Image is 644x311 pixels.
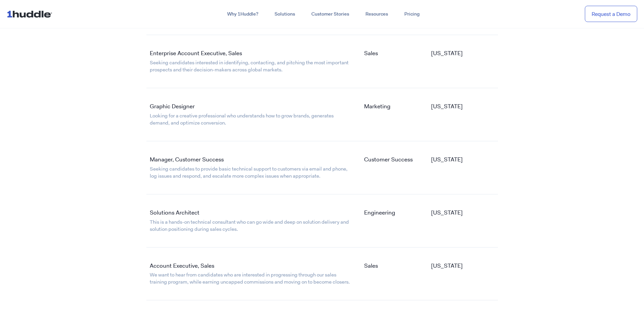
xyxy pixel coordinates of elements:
a: Seeking candidates interested in identifying, contacting, and pitching the most important prospec... [150,59,349,73]
a: [US_STATE] [431,262,463,269]
a: This is a hands-on technical consultant who can go wide and deep on solution delivery and solutio... [150,219,349,232]
a: Sales [364,49,378,57]
a: Seeking candidates to provide basic technical support to customers via email and phone, log issue... [150,165,348,179]
a: Account Executive, Sales [150,262,214,269]
a: Customer Success [364,156,413,163]
a: Customer Stories [303,8,357,20]
a: Resources [357,8,396,20]
a: Solutions Architect [150,209,199,216]
a: Why 1Huddle? [219,8,266,20]
a: [US_STATE] [431,209,463,216]
a: Request a Demo [585,6,637,22]
a: Looking for a creative professional who understands how to grow brands, generates demand, and opt... [150,112,334,126]
a: Marketing [364,103,390,110]
a: Solutions [266,8,303,20]
a: We want to hear from candidates who are interested in progressing through our sales training prog... [150,271,350,285]
a: Sales [364,262,378,269]
a: Pricing [396,8,428,20]
a: [US_STATE] [431,49,463,57]
a: [US_STATE] [431,156,463,163]
a: Enterprise Account Executive, Sales [150,49,242,57]
a: Manager, Customer Success [150,156,224,163]
a: Graphic Designer [150,103,195,110]
a: Engineering [364,209,395,216]
img: ... [7,7,55,20]
a: [US_STATE] [431,103,463,110]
